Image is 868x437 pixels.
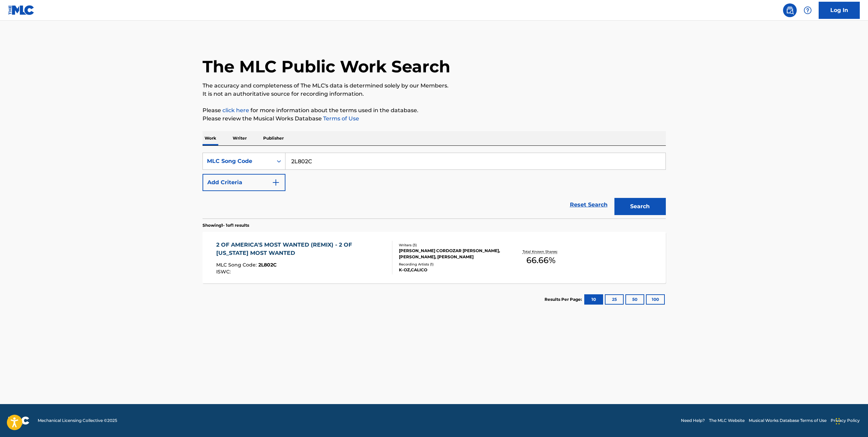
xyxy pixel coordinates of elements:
[545,296,584,303] p: Results Per Page:
[216,241,387,257] div: 2 OF AMERICA'S MOST WANTED (REMIX) - 2 OF [US_STATE] MOST WANTED
[216,269,232,275] span: ISWC :
[272,178,280,187] img: 9d2ae6d4665cec9f34b9.svg
[216,262,258,268] span: MLC Song Code :
[399,243,502,248] div: Writers ( 3 )
[203,82,666,90] p: The accuracy and completeness of The MLC's data is determined solely by our Members.
[646,294,665,305] button: 100
[526,254,555,267] span: 66.66 %
[584,294,603,305] button: 10
[804,6,812,14] img: help
[38,417,117,424] span: Mechanical Licensing Collective © 2025
[801,3,815,17] div: Help
[834,404,868,437] iframe: Chat Widget
[819,2,860,19] a: Log In
[399,248,502,260] div: [PERSON_NAME] CORDOZAR [PERSON_NAME], [PERSON_NAME], [PERSON_NAME]
[523,249,559,254] p: Total Known Shares:
[8,5,35,15] img: MLC Logo
[605,294,624,305] button: 25
[203,232,666,283] a: 2 OF AMERICA'S MOST WANTED (REMIX) - 2 OF [US_STATE] MOST WANTEDMLC Song Code:2L802CISWC:Writers ...
[231,131,249,145] p: Writer
[399,267,502,273] div: K-OZ,CALICO
[203,131,218,145] p: Work
[203,222,249,228] p: Showing 1 - 1 of 1 results
[203,115,666,123] p: Please review the Musical Works Database
[614,198,666,215] button: Search
[749,417,827,424] a: Musical Works Database Terms of Use
[681,417,705,424] a: Need Help?
[709,417,745,424] a: The MLC Website
[399,262,502,267] div: Recording Artists ( 1 )
[8,416,29,425] img: logo
[786,6,794,14] img: search
[261,131,286,145] p: Publisher
[207,157,269,165] div: MLC Song Code
[203,174,285,191] button: Add Criteria
[203,106,666,115] p: Please for more information about the terms used in the database.
[203,56,450,77] h1: The MLC Public Work Search
[831,417,860,424] a: Privacy Policy
[222,107,249,114] a: click here
[836,411,840,432] div: Drag
[625,294,644,305] button: 50
[258,262,277,268] span: 2L802C
[783,3,797,17] a: Public Search
[203,153,666,219] form: Search Form
[322,115,359,122] a: Terms of Use
[203,90,666,98] p: It is not an authoritative source for recording information.
[566,197,611,212] a: Reset Search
